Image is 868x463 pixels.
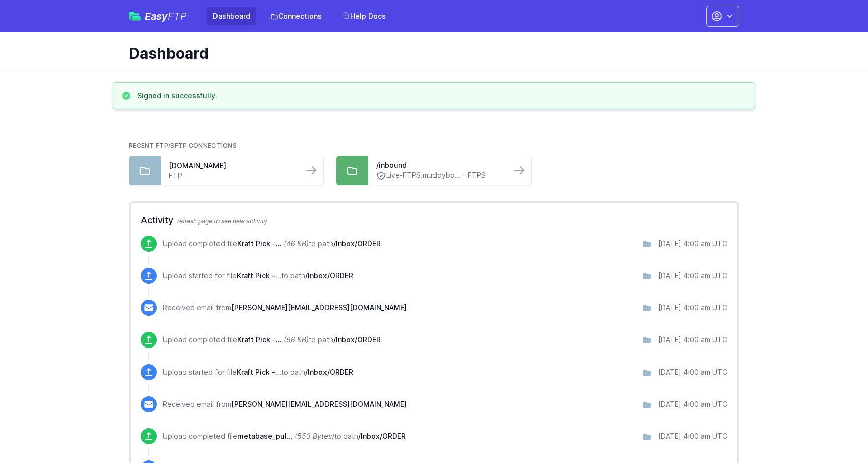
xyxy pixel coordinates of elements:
[163,367,353,377] p: Upload started for file to path
[163,431,406,441] p: Upload completed file to path
[658,239,727,249] div: [DATE] 4:00 am UTC
[163,335,381,345] p: Upload completed file to path
[163,271,353,281] p: Upload started for file to path
[237,239,282,248] span: Kraft Pick - Slimming World Kitchen.csv
[376,160,503,170] a: /inbound
[231,303,407,312] span: [PERSON_NAME][EMAIL_ADDRESS][DOMAIN_NAME]
[336,7,392,25] a: Help Docs
[658,399,727,409] div: [DATE] 4:00 am UTC
[231,400,407,408] span: [PERSON_NAME][EMAIL_ADDRESS][DOMAIN_NAME]
[137,91,218,101] h3: Signed in successfully.
[168,10,187,22] span: FTP
[163,303,407,313] p: Received email from
[658,431,727,441] div: [DATE] 4:00 am UTC
[658,335,727,345] div: [DATE] 4:00 am UTC
[658,271,727,281] div: [DATE] 4:00 am UTC
[141,213,727,227] h2: Activity
[163,239,381,249] p: Upload completed file to path
[305,368,353,376] span: /Inbox/ORDER
[264,7,328,25] a: Connections
[163,399,407,409] p: Received email from
[658,367,727,377] div: [DATE] 4:00 am UTC
[333,335,381,344] span: /Inbox/ORDER
[145,11,187,21] span: Easy
[295,432,334,440] i: (553 Bytes)
[237,432,293,440] span: metabase_pulse_image_18135672301722921964.png
[169,171,295,181] a: FTP
[305,271,353,280] span: /Inbox/ORDER
[237,271,281,280] span: Kraft Pick - Slimming World Kitchen.csv
[177,217,267,225] span: refresh page to see new activity
[284,335,309,344] i: (66 KB)
[284,239,309,248] i: (46 KB)
[129,142,739,150] h2: Recent FTP/SFTP Connections
[237,335,282,344] span: Kraft Pick - Mindful Chef.csv
[358,432,406,440] span: /Inbox/ORDER
[169,161,295,171] a: [DOMAIN_NAME]
[237,368,281,376] span: Kraft Pick - Mindful Chef.csv
[129,12,141,21] img: easyftp_logo.png
[376,170,503,181] a: Live-FTPS.muddybo... - FTPS
[333,239,381,248] span: /Inbox/ORDER
[129,11,187,21] a: EasyFTP
[658,303,727,313] div: [DATE] 4:00 am UTC
[207,7,256,25] a: Dashboard
[129,44,731,62] h1: Dashboard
